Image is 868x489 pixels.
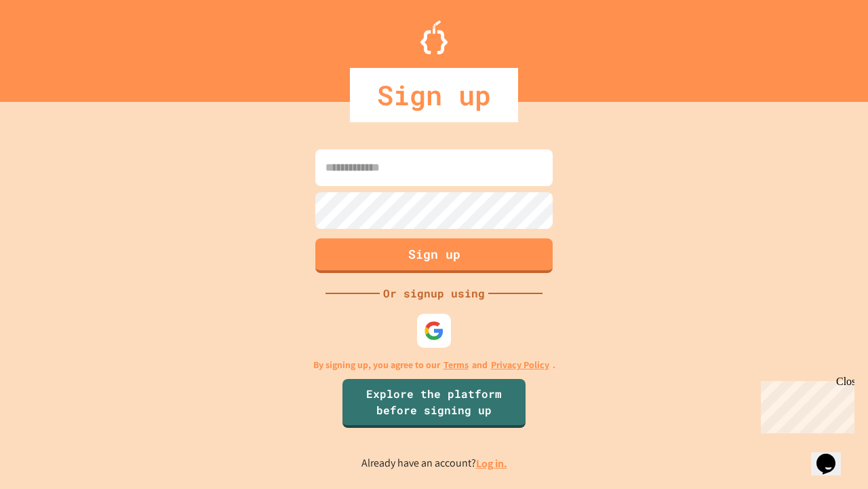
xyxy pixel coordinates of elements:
[315,238,553,273] button: Sign up
[491,358,549,372] a: Privacy Policy
[313,358,555,372] p: By signing up, you agree to our and .
[380,285,488,302] div: Or signup using
[424,321,444,341] img: google-icon.svg
[361,455,507,472] p: Already have an account?
[350,68,518,122] div: Sign up
[5,5,94,86] div: Chat with us now!Close
[342,379,526,428] a: Explore the platform before signing up
[443,358,469,372] a: Terms
[420,20,448,54] img: Logo.svg
[476,456,507,471] a: Log in.
[811,435,854,475] iframe: chat widget
[755,376,854,433] iframe: chat widget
